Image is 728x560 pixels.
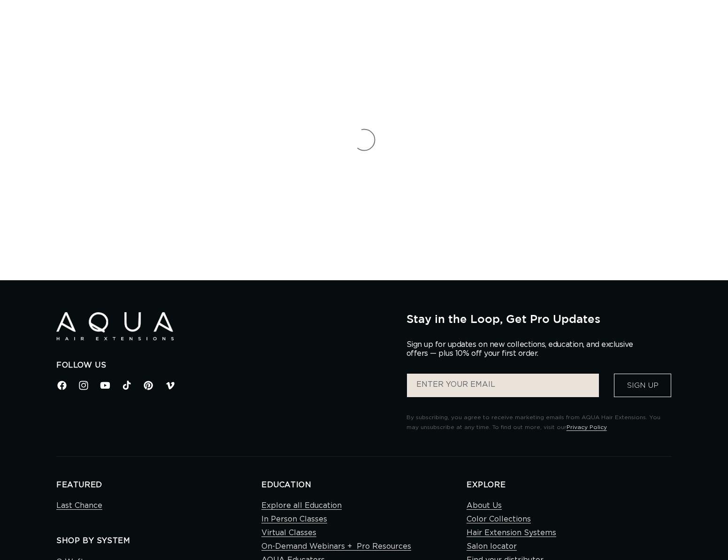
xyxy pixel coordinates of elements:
a: Last Chance [56,499,102,513]
a: Explore all Education [261,499,342,513]
button: Sign Up [614,374,671,397]
h2: EXPLORE [467,480,672,490]
a: Hair Extension Systems [467,526,556,540]
a: On-Demand Webinars + Pro Resources [261,540,411,553]
p: Sign up for updates on new collections, education, and exclusive offers — plus 10% off your first... [406,340,641,358]
a: Salon locator [467,540,517,553]
a: Privacy Policy [567,424,607,430]
h2: Follow Us [56,361,392,370]
h2: EDUCATION [261,480,467,490]
img: Aqua Hair Extensions [56,312,174,341]
h2: SHOP BY SYSTEM [56,536,261,546]
a: Color Collections [467,513,531,526]
h2: FEATURED [56,480,261,490]
a: In Person Classes [261,513,327,526]
input: ENTER YOUR EMAIL [407,374,599,397]
p: By subscribing, you agree to receive marketing emails from AQUA Hair Extensions. You may unsubscr... [406,413,672,433]
a: Virtual Classes [261,526,316,540]
h2: Stay in the Loop, Get Pro Updates [406,312,672,325]
a: About Us [467,499,502,513]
